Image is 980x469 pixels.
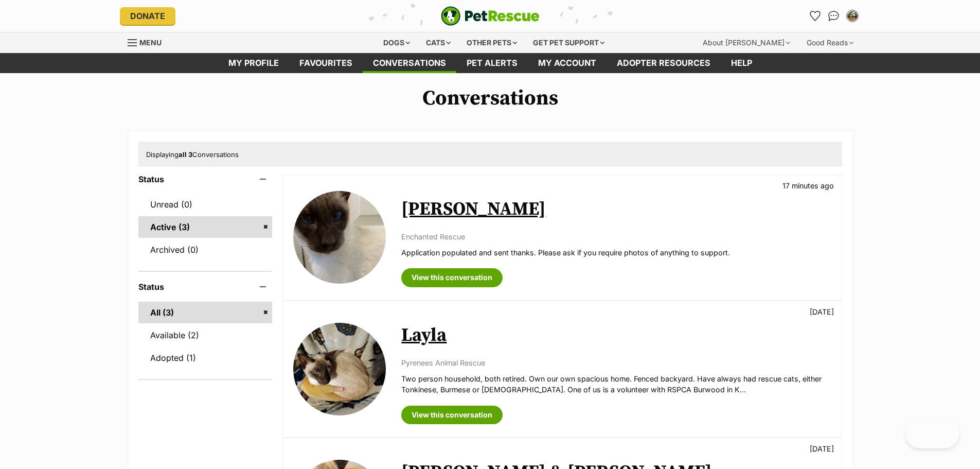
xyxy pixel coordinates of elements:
p: [DATE] [810,443,834,454]
a: Menu [128,32,169,51]
img: Ian Sprawson profile pic [847,11,858,21]
a: My profile [218,53,289,73]
span: Menu [139,38,162,47]
button: My account [844,8,861,24]
a: Available (2) [138,324,273,346]
div: Good Reads [799,32,861,53]
span: Displaying Conversations [146,150,239,159]
a: My account [528,53,607,73]
div: Cats [419,32,458,53]
a: View this conversation [401,406,503,424]
div: About [PERSON_NAME] [696,32,797,53]
p: Two person household, both retired. Own our own spacious home. Fenced backyard. Have always had r... [401,373,831,395]
p: 17 minutes ago [782,180,834,191]
iframe: Help Scout Beacon - Open [905,418,959,448]
a: Pet alerts [456,53,528,73]
a: Layla [401,324,447,347]
a: PetRescue [441,6,540,26]
div: Get pet support [526,32,612,53]
a: Favourites [289,53,363,73]
header: Status [138,175,273,184]
a: Adopted (1) [138,347,273,369]
p: Application populated and sent thanks. Please ask if you require photos of anything to support. [401,247,831,258]
img: logo-e224e6f780fb5917bec1dbf3a21bbac754714ae5b6737aabdf751b685950b380.svg [441,6,540,26]
a: Help [721,53,762,73]
p: Enchanted Rescue [401,231,831,242]
img: Simon [293,191,386,284]
a: Adopter resources [607,53,721,73]
ul: Account quick links [807,8,861,24]
a: All (3) [138,302,273,323]
a: conversations [363,53,456,73]
p: Pyrenees Animal Rescue [401,357,831,368]
a: [PERSON_NAME] [401,198,546,221]
a: Archived (0) [138,239,273,260]
img: Layla [293,323,386,415]
div: Dogs [376,32,417,53]
a: Unread (0) [138,194,273,215]
p: [DATE] [810,306,834,317]
div: Other pets [459,32,524,53]
strong: all 3 [179,150,192,159]
a: Conversations [826,8,842,24]
a: View this conversation [401,268,503,287]
a: Donate [120,7,175,25]
img: chat-41dd97257d64d25036548639549fe6c8038ab92f7586957e7f3b1b290dea8141.svg [828,11,839,21]
a: Favourites [807,8,824,24]
a: Active (3) [138,216,273,238]
header: Status [138,282,273,291]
